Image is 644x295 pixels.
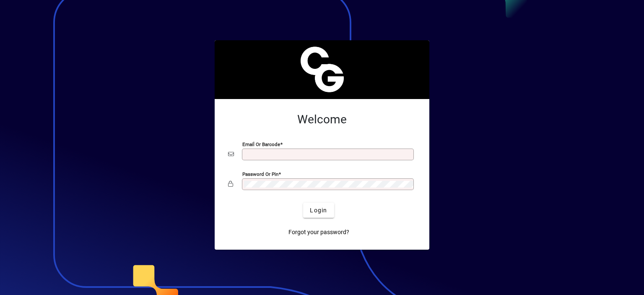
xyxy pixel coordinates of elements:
[310,206,327,215] span: Login
[303,203,334,218] button: Login
[228,112,416,127] h2: Welcome
[242,171,278,177] mat-label: Password or Pin
[285,225,353,240] a: Forgot your password?
[288,228,349,237] span: Forgot your password?
[242,141,280,147] mat-label: Email or Barcode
